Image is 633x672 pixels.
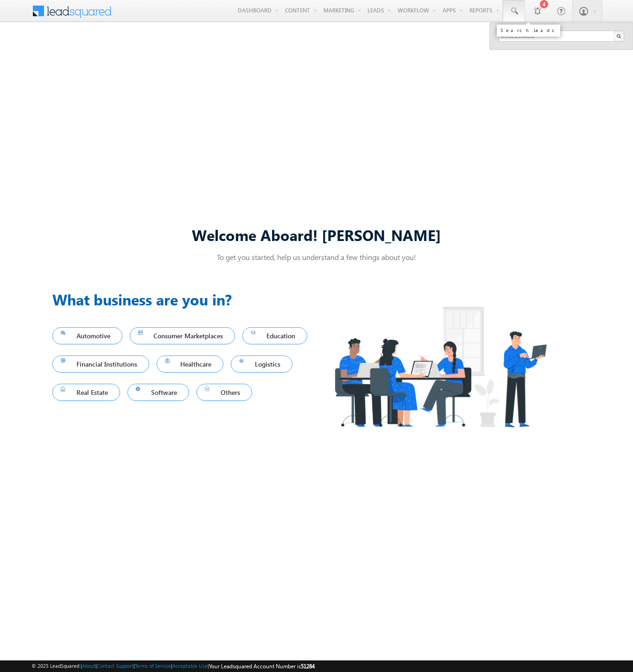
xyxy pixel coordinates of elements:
span: Education [251,330,299,342]
img: Industry.png [316,288,564,445]
span: Automotive [61,330,114,342]
span: Real Estate [61,386,112,399]
a: Acceptable Use [172,663,208,669]
span: Software [136,386,181,399]
span: Others [205,386,244,399]
div: Search Leads [500,27,557,33]
span: Consumer Marketplaces [138,330,227,342]
span: 51284 [301,663,315,670]
div: Welcome Aboard! [PERSON_NAME] [52,225,581,245]
span: Your Leadsquared Account Number is [209,663,315,670]
span: Logistics [239,358,284,370]
a: About [82,663,95,669]
a: Terms of Service [135,663,171,669]
span: © 2025 LeadSquared | | | | | [32,662,315,671]
a: Contact Support [97,663,133,669]
span: Healthcare [165,358,215,370]
span: Financial Institutions [61,358,141,370]
h3: What business are you in? [52,288,316,311]
p: To get you started, help us understand a few things about you! [52,252,581,262]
